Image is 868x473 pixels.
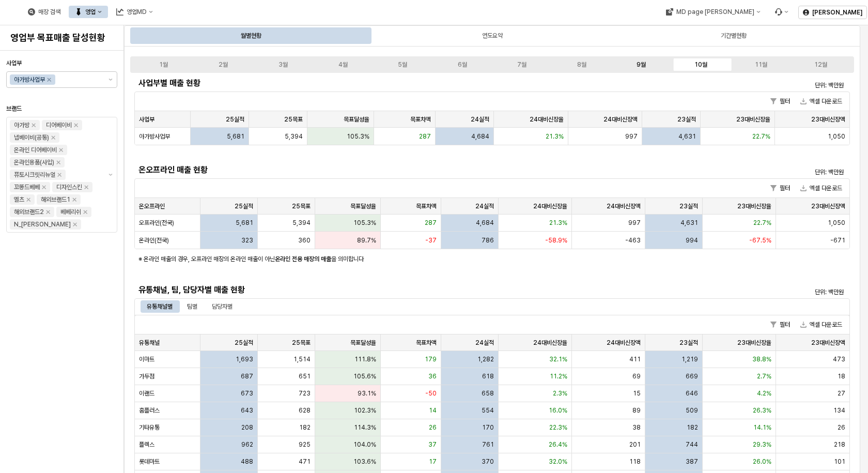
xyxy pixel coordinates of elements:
span: 목표차액 [416,339,437,347]
span: 목표차액 [410,115,431,124]
span: 93.1% [358,389,376,398]
span: 103.6% [353,457,376,466]
h5: 온오프라인 매출 현황 [138,165,667,175]
div: 3월 [278,61,288,68]
span: 4,631 [678,132,696,141]
button: 엑셀 다운로드 [796,95,846,108]
span: 4,684 [476,219,494,227]
div: 4월 [338,61,348,68]
span: 761 [482,440,494,449]
span: 962 [241,440,253,449]
div: MD page [PERSON_NAME] [676,8,754,16]
span: 15 [633,389,641,398]
span: 25실적 [235,339,253,347]
span: 102.3% [354,406,376,415]
button: 제안 사항 표시 [104,117,117,232]
span: 23대비신장율 [737,202,771,210]
div: 월별현황 [131,27,370,44]
button: 필터 [766,95,794,108]
h5: 유통채널, 팀, 담당자별 매출 현황 [138,285,667,295]
div: 온라인 디어베이비 [14,145,57,155]
label: 5월 [373,60,432,69]
span: -463 [625,236,641,245]
span: 179 [425,355,437,363]
div: Remove 아가방사업부 [47,78,51,82]
div: Remove 디자인스킨 [84,185,88,189]
span: 23대비신장율 [736,115,770,124]
div: 엘츠 [14,194,24,205]
span: 1,693 [236,355,253,363]
span: 105.3% [353,219,376,227]
span: 가두점 [139,372,154,380]
span: 1,050 [828,219,845,227]
span: 669 [686,372,698,380]
label: 6월 [432,60,492,69]
span: 170 [482,423,494,432]
div: 베베리쉬 [60,207,81,217]
span: 509 [686,406,698,415]
div: 연도요약 [373,27,612,44]
div: 6월 [458,61,467,68]
span: 5,681 [227,132,244,141]
div: Remove 아가방 [32,123,36,127]
span: 29.3% [753,440,771,449]
span: 32.1% [549,355,567,363]
span: 25목표 [284,115,303,124]
div: 영업 [85,8,96,16]
span: 488 [241,457,253,466]
span: 471 [299,457,311,466]
span: 628 [299,406,311,415]
label: 10월 [671,60,731,69]
div: 매장 검색 [22,6,67,18]
span: 24대비신장액 [607,339,641,347]
span: 997 [625,132,638,141]
span: 24실적 [475,202,494,210]
span: 105.6% [353,372,376,380]
div: 10월 [694,61,707,68]
span: 이랜드 [139,389,154,398]
span: 105.3% [347,132,369,141]
span: 925 [299,440,311,449]
h5: 사업부별 매출 현황 [138,78,667,88]
span: 23실적 [679,202,698,210]
span: 2.7% [757,372,771,380]
button: MD page [PERSON_NAME] [659,6,766,18]
div: 7월 [517,61,526,68]
span: -67.5% [749,236,771,245]
span: 182 [299,423,311,432]
span: 101 [834,457,845,466]
span: 687 [241,372,253,380]
div: 냅베이비(공통) [14,132,49,143]
span: 오프라인(전국) [139,219,174,227]
span: 554 [482,406,494,415]
div: 팀별 [181,300,204,313]
div: Remove 냅베이비(공통) [51,135,55,140]
span: 287 [419,132,431,141]
p: ※ 온라인 매출의 경우, 오프라인 매장의 온라인 매출이 아닌 을 의미합니다 [138,254,726,264]
label: 8월 [552,60,612,69]
div: Remove 베베리쉬 [83,210,87,214]
div: 유통채널별 [141,300,179,313]
div: 5월 [398,61,407,68]
span: 사업부 [139,115,154,124]
span: 목표달성율 [350,339,376,347]
span: 26 [838,423,845,432]
span: 이마트 [139,355,154,363]
div: 12월 [814,61,827,68]
div: 2월 [219,61,228,68]
span: 182 [687,423,698,432]
span: 온라인(전국) [139,236,169,245]
span: 홈플러스 [139,406,160,415]
span: -671 [830,236,845,245]
span: 287 [425,219,437,227]
label: 9월 [612,60,672,69]
span: 사업부 [6,59,22,67]
div: Remove 꼬똥드베베 [42,185,46,189]
span: 411 [629,355,641,363]
button: 영업 [69,6,108,18]
div: 매장 검색 [38,8,60,16]
span: 플렉스 [139,440,154,449]
span: 201 [629,440,641,449]
span: 1,219 [681,355,698,363]
span: -37 [425,236,437,245]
